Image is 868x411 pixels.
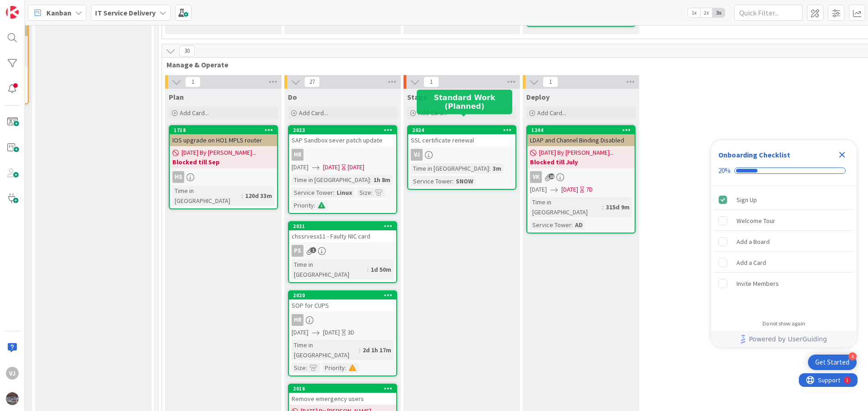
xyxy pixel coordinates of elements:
[737,215,775,226] div: Welcome Tour
[289,134,396,146] div: SAP Sandbox sever patch update
[489,163,490,173] span: :
[835,147,849,162] div: Close Checklist
[170,126,277,134] div: 1718
[289,230,396,242] div: chssrvesx11 - Faulty NIC card
[526,92,550,101] span: Deploy
[762,320,805,327] div: Do not show again
[289,222,396,242] div: 2021chssrvesx11 - Faulty NIC card
[543,76,558,87] span: 1
[288,290,397,376] a: 2020SOP for CUPSHR[DATE][DATE]3DTime in [GEOGRAPHIC_DATA]:2d 1h 17mSize:Priority:
[815,358,849,367] div: Get Started
[293,223,396,229] div: 2021
[712,8,725,17] span: 3x
[289,291,396,311] div: 2020SOP for CUPS
[292,340,359,360] div: Time in [GEOGRAPHIC_DATA]
[586,185,593,194] div: 7D
[6,392,19,405] img: avatar
[424,76,439,87] span: 1
[172,157,274,167] b: Blocked till Sep
[537,109,566,117] span: Add Card...
[47,4,50,11] div: 1
[333,188,334,198] span: :
[185,76,201,87] span: 1
[526,125,636,233] a: 1244LDAP and Channel Binding Disabled[DATE] By [PERSON_NAME]...Blocked till JulyVK[DATE][DATE]7DT...
[411,176,452,186] div: Service Tower
[718,167,849,175] div: Checklist progress: 20%
[561,185,578,194] span: [DATE]
[848,352,857,360] div: 4
[289,149,396,161] div: HR
[292,149,303,161] div: HR
[408,126,515,134] div: 2024
[357,188,371,198] div: Size
[293,386,396,392] div: 2016
[348,162,364,172] div: [DATE]
[19,1,41,12] span: Support
[314,200,315,210] span: :
[604,202,632,212] div: 315d 9m
[289,126,396,146] div: 2023SAP Sandbox sever patch update
[700,8,712,17] span: 2x
[718,167,731,175] div: 20%
[292,259,367,279] div: Time in [GEOGRAPHIC_DATA]
[407,92,427,101] span: Stage
[602,202,604,212] span: :
[323,363,345,373] div: Priority
[411,163,489,173] div: Time in [GEOGRAPHIC_DATA]
[370,175,371,185] span: :
[530,220,571,230] div: Service Tower
[711,186,857,314] div: Checklist items
[46,7,71,18] span: Kanban
[289,314,396,326] div: HR
[293,127,396,133] div: 2023
[348,328,354,337] div: 3D
[711,140,857,347] div: Checklist Container
[95,8,156,17] b: IT Service Delivery
[310,247,316,253] span: 1
[367,264,368,274] span: :
[407,125,516,190] a: 2024SSL certificate renewalVJTime in [GEOGRAPHIC_DATA]:3mService Tower:SNOW
[371,175,393,185] div: 1h 8m
[6,367,19,380] div: VJ
[737,236,770,247] div: Add a Board
[288,125,397,214] a: 2023SAP Sandbox sever patch updateHR[DATE][DATE][DATE]Time in [GEOGRAPHIC_DATA]:1h 8mService Towe...
[292,162,308,172] span: [DATE]
[737,278,779,289] div: Invite Members
[454,176,475,186] div: SNOW
[323,162,340,172] span: [DATE]
[289,222,396,230] div: 2021
[715,253,853,273] div: Add a Card is incomplete.
[299,109,328,117] span: Add Card...
[571,220,573,230] span: :
[573,220,585,230] div: AD
[527,126,635,134] div: 1244
[411,149,423,161] div: VJ
[530,171,542,183] div: VK
[288,221,397,283] a: 2021chssrvesx11 - Faulty NIC cardPSTime in [GEOGRAPHIC_DATA]:1d 50m
[715,232,853,252] div: Add a Board is incomplete.
[808,355,857,370] div: Open Get Started checklist, remaining modules: 4
[180,109,209,117] span: Add Card...
[718,149,790,160] div: Onboarding Checklist
[368,264,394,274] div: 1d 50m
[292,200,314,210] div: Priority
[242,191,243,201] span: :
[169,125,278,209] a: 1718IOS upgrade on HO1 MPLS router[DATE] By [PERSON_NAME]...Blocked till SepHSTime in [GEOGRAPHIC...
[170,126,277,146] div: 1718IOS upgrade on HO1 MPLS router
[527,134,635,146] div: LDAP and Channel Binding Disabled
[293,292,396,299] div: 2020
[530,157,632,167] b: Blocked till July
[549,173,555,179] span: 10
[289,385,396,405] div: 2016Remove emergency users
[530,197,602,217] div: Time in [GEOGRAPHIC_DATA]
[359,345,360,355] span: :
[170,134,277,146] div: IOS upgrade on HO1 MPLS router
[737,257,766,268] div: Add a Card
[715,190,853,210] div: Sign Up is complete.
[289,291,396,299] div: 2020
[334,188,354,198] div: Linux
[408,134,515,146] div: SSL certificate renewal
[371,188,373,198] span: :
[420,93,509,111] h5: Standard Work (Planned)
[292,363,306,373] div: Size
